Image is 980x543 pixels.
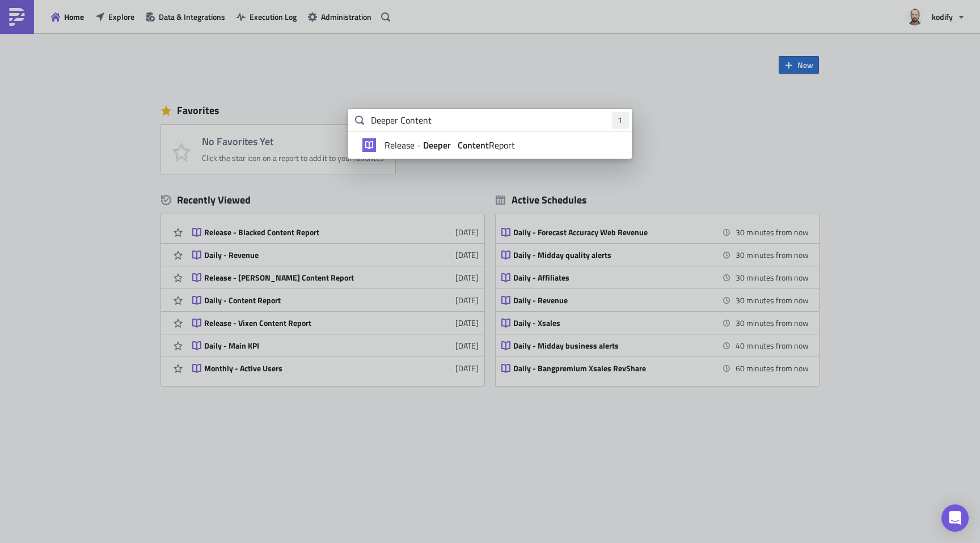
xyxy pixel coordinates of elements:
span: Release - Report [385,139,515,151]
div: Open Intercom Messenger [941,504,969,532]
span: 1 [618,114,623,126]
strong: Content [455,138,489,152]
input: Search for reports... [348,109,632,131]
strong: Deeper [421,138,453,152]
